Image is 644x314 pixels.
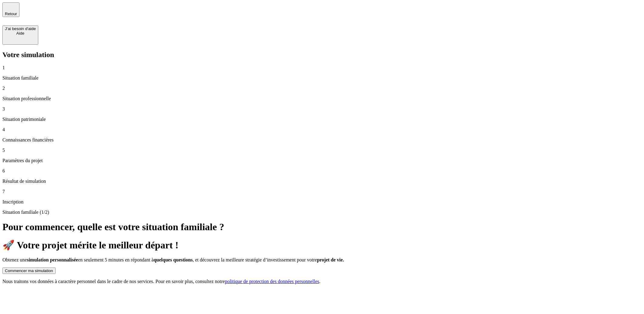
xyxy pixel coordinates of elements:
[193,257,317,262] span: , et découvrez la meilleure stratégie d’investissement pour votre
[319,279,320,284] span: .
[2,279,225,284] span: Nous traitons vos données à caractère personnel dans le cadre de nos services. Pour en savoir plu...
[154,257,193,262] span: quelques questions
[5,268,53,273] div: Commencer ma simulation
[317,257,344,262] span: projet de vie.
[2,268,56,274] button: Commencer ma simulation
[225,279,319,284] a: politique de protection des données personnelles
[27,257,78,262] span: simulation personnalisée
[2,239,642,251] h1: 🚀 Votre projet mérite le meilleur départ !
[2,257,27,262] span: Obtenez une
[78,257,154,262] span: en seulement 5 minutes en répondant à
